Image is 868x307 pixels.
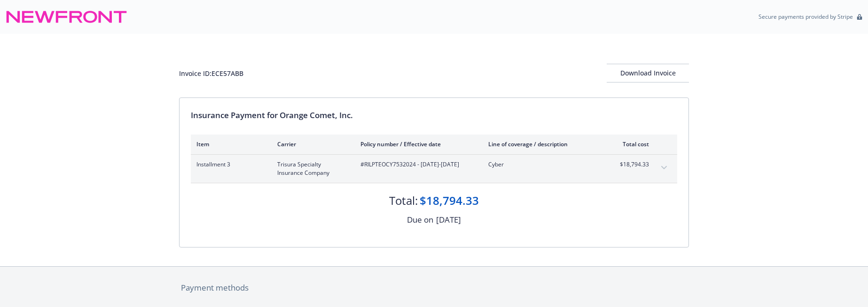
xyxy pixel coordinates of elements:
div: [DATE] [436,214,461,226]
div: Insurance Payment for Orange Comet, Inc. [191,109,677,121]
span: $18,794.33 [614,160,649,169]
div: Invoice ID: ECE57ABB [179,68,243,78]
div: Line of coverage / description [488,140,599,148]
div: Payment methods [181,282,687,294]
span: Trisura Specialty Insurance Company [277,160,345,177]
button: Download Invoice [607,64,689,82]
span: Installment 3 [196,160,262,169]
p: Secure payments provided by Stripe [759,13,853,21]
div: Total: [389,193,418,209]
span: #RILPTEOCY7532024 - [DATE]-[DATE] [360,160,473,169]
div: Policy number / Effective date [360,140,473,148]
div: $18,794.33 [420,193,479,209]
span: Cyber [488,160,599,169]
div: Total cost [614,140,649,148]
div: Installment 3Trisura Specialty Insurance Company#RILPTEOCY7532024 - [DATE]-[DATE]Cyber$18,794.33e... [191,155,677,183]
button: expand content [657,160,672,175]
div: Item [196,140,262,148]
div: Due on [407,214,433,226]
div: Carrier [277,140,345,148]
